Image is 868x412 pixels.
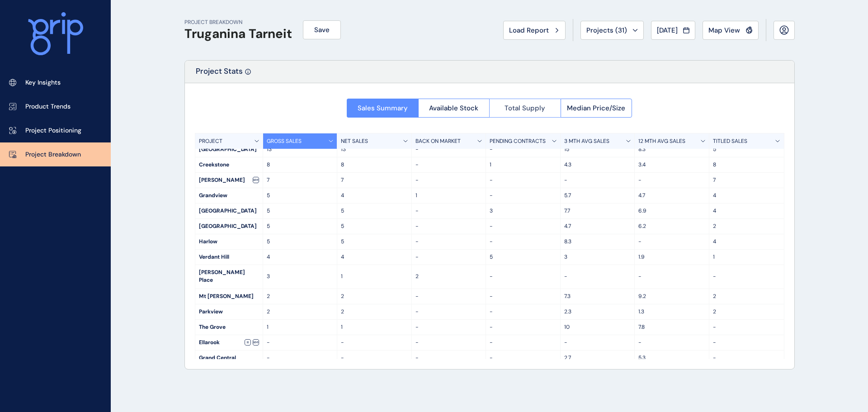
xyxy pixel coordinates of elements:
[564,223,631,230] p: 4.7
[195,265,263,289] div: [PERSON_NAME] Place
[341,207,408,215] p: 5
[267,238,334,246] p: 5
[564,207,631,215] p: 7.7
[713,223,780,230] p: 2
[415,137,461,145] p: BACK ON MARKET
[415,273,482,280] p: 2
[564,253,631,261] p: 3
[713,253,780,261] p: 1
[503,21,566,40] button: Load Report
[267,293,334,300] p: 2
[490,161,557,169] p: 1
[415,308,482,316] p: -
[195,304,263,319] div: Parkview
[564,192,631,199] p: 5.7
[195,289,263,304] div: Mt [PERSON_NAME]
[267,146,334,153] p: 13
[418,99,490,118] button: Available Stock
[713,323,780,331] p: -
[195,204,263,218] div: [GEOGRAPHIC_DATA]
[267,354,334,362] p: -
[267,176,334,184] p: 7
[509,26,549,35] span: Load Report
[638,339,705,346] p: -
[490,273,557,280] p: -
[341,323,408,331] p: 1
[415,238,482,246] p: -
[713,354,780,362] p: -
[713,192,780,199] p: 4
[708,26,740,35] span: Map View
[415,253,482,261] p: -
[199,137,222,145] p: PROJECT
[638,253,705,261] p: 1.9
[638,146,705,153] p: 8.3
[651,21,695,40] button: [DATE]
[195,234,263,249] div: Harlow
[638,176,705,184] p: -
[490,308,557,316] p: -
[713,146,780,153] p: 5
[638,323,705,331] p: 7.8
[564,146,631,153] p: 15
[195,219,263,234] div: [GEOGRAPHIC_DATA]
[638,223,705,230] p: 6.2
[341,293,408,300] p: 2
[564,137,609,145] p: 3 MTH AVG SALES
[564,354,631,362] p: 2.7
[341,161,408,169] p: 8
[703,21,759,40] button: Map View
[490,192,557,199] p: -
[267,323,334,331] p: 1
[195,350,263,365] div: Grand Central
[196,66,243,83] p: Project Stats
[657,26,678,35] span: [DATE]
[267,137,302,145] p: GROSS SALES
[415,161,482,169] p: -
[195,157,263,172] div: Creekstone
[415,207,482,215] p: -
[341,192,408,199] p: 4
[25,78,61,87] p: Key Insights
[490,223,557,230] p: -
[267,273,334,280] p: 3
[564,308,631,316] p: 2.3
[267,223,334,230] p: 5
[314,25,330,34] span: Save
[341,238,408,246] p: 5
[580,21,644,40] button: Projects (31)
[638,293,705,300] p: 9.2
[341,354,408,362] p: -
[195,335,263,350] div: Ellarook
[415,192,482,199] p: 1
[195,173,263,188] div: [PERSON_NAME]
[490,146,557,153] p: -
[341,308,408,316] p: 2
[638,137,685,145] p: 12 MTH AVG SALES
[490,339,557,346] p: -
[490,323,557,331] p: -
[415,176,482,184] p: -
[638,207,705,215] p: 6.9
[25,126,81,135] p: Project Positioning
[415,323,482,331] p: -
[267,192,334,199] p: 5
[195,188,263,203] div: Grandview
[195,142,263,157] div: [GEOGRAPHIC_DATA]
[490,238,557,246] p: -
[713,273,780,280] p: -
[586,26,627,35] span: Projects ( 31 )
[490,293,557,300] p: -
[713,339,780,346] p: -
[638,273,705,280] p: -
[638,354,705,362] p: 5.3
[267,253,334,261] p: 4
[490,253,557,261] p: 5
[429,104,478,113] span: Available Stock
[505,104,545,113] span: Total Supply
[341,253,408,261] p: 4
[564,323,631,331] p: 10
[347,99,418,118] button: Sales Summary
[638,308,705,316] p: 1.3
[267,207,334,215] p: 5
